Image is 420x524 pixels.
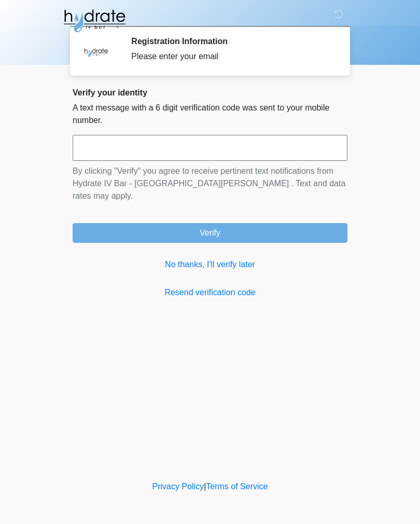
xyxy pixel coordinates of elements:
[131,50,332,63] div: Please enter your email
[62,8,127,34] img: Hydrate IV Bar - Fort Collins Logo
[73,258,347,271] a: No thanks, I'll verify later
[204,482,206,491] a: |
[206,482,268,491] a: Terms of Service
[73,165,347,202] p: By clicking "Verify" you agree to receive pertinent text notifications from Hydrate IV Bar - [GEO...
[152,482,204,491] a: Privacy Policy
[73,102,347,127] p: A text message with a 6 digit verification code was sent to your mobile number.
[73,223,347,243] button: Verify
[80,36,111,67] img: Agent Avatar
[73,286,347,299] a: Resend verification code
[73,88,347,98] h2: Verify your identity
